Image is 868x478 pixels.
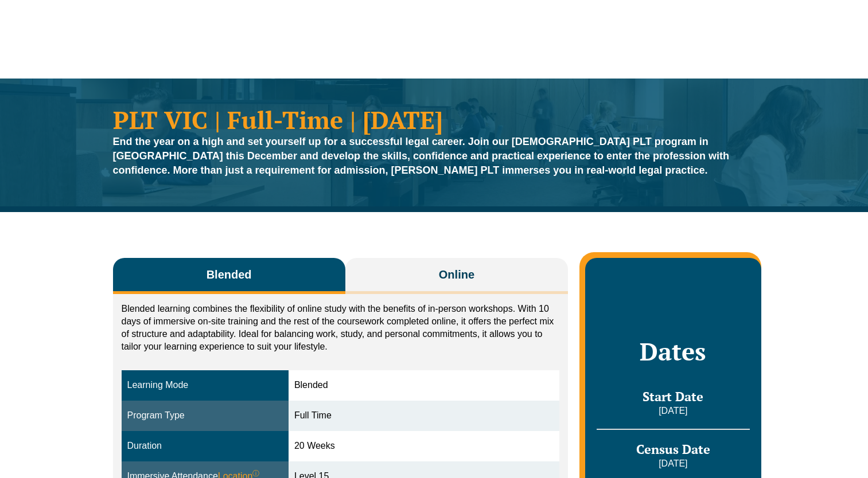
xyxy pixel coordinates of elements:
div: Duration [127,440,283,453]
div: Full Time [294,409,554,422]
span: Census Date [636,441,710,457]
span: Blended [207,267,252,283]
div: Program Type [127,409,283,422]
div: 20 Weeks [294,440,554,453]
p: [DATE] [597,457,749,470]
div: Blended [294,379,554,392]
sup: ⓘ [252,469,259,477]
h2: Dates [597,337,749,366]
span: Online [439,267,474,283]
p: Blended learning combines the flexibility of online study with the benefits of in-person workshop... [122,303,560,353]
h1: PLT VIC | Full-Time | [DATE] [113,107,756,132]
p: [DATE] [597,405,749,417]
div: Learning Mode [127,379,283,392]
strong: End the year on a high and set yourself up for a successful legal career. Join our [DEMOGRAPHIC_D... [113,136,730,176]
span: Start Date [643,388,703,405]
